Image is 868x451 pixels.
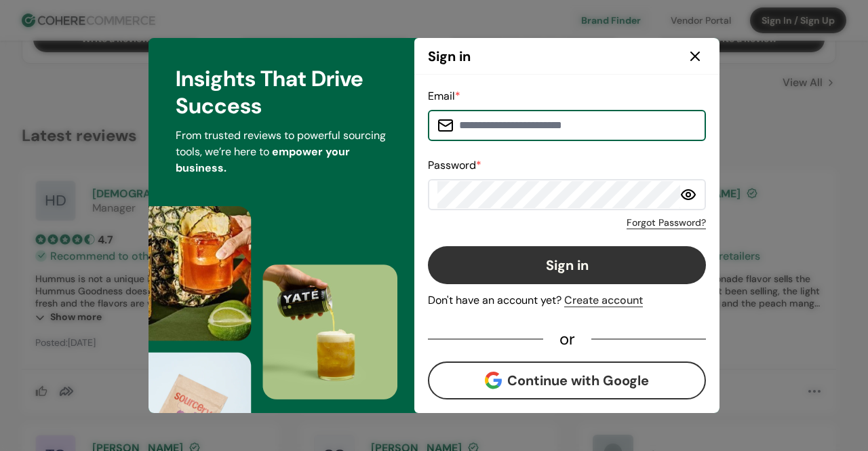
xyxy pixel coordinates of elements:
[627,216,706,230] a: Forgot Password?
[428,46,471,66] h2: Sign in
[428,292,706,309] div: Don't have an account yet?
[543,333,591,345] div: or
[428,246,706,284] button: Sign in
[564,292,643,309] div: Create account
[176,65,387,119] h3: Insights That Drive Success
[428,361,706,399] button: Continue with Google
[176,128,387,176] p: From trusted reviews to powerful sourcing tools, we’re here to
[428,89,460,103] label: Email
[428,158,481,172] label: Password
